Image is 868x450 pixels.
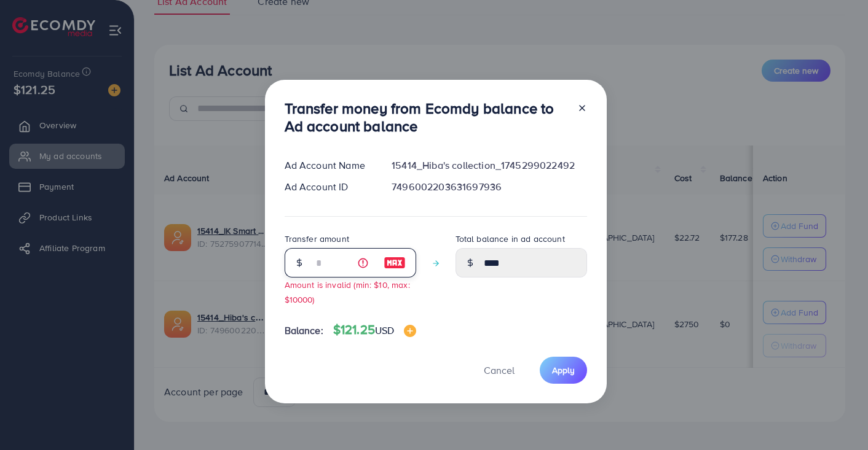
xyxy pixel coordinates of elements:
div: Ad Account Name [275,158,382,173]
div: 15414_Hiba's collection_1745299022492 [382,158,596,173]
h3: Transfer money from Ecomdy balance to Ad account balance [285,99,567,135]
span: Apply [552,364,575,376]
div: 7496002203631697936 [382,180,596,194]
span: Cancel [484,363,515,377]
label: Total balance in ad account [456,233,565,245]
small: Amount is invalid (min: $10, max: $10000) [285,279,410,305]
h4: $121.25 [333,322,417,338]
img: image [384,255,406,270]
iframe: Chat [816,395,859,441]
button: Apply [540,357,587,383]
span: Balance: [285,324,323,338]
button: Cancel [468,357,530,383]
label: Transfer amount [285,233,349,245]
img: image [404,325,416,337]
span: USD [375,324,394,337]
div: Ad Account ID [275,180,382,194]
